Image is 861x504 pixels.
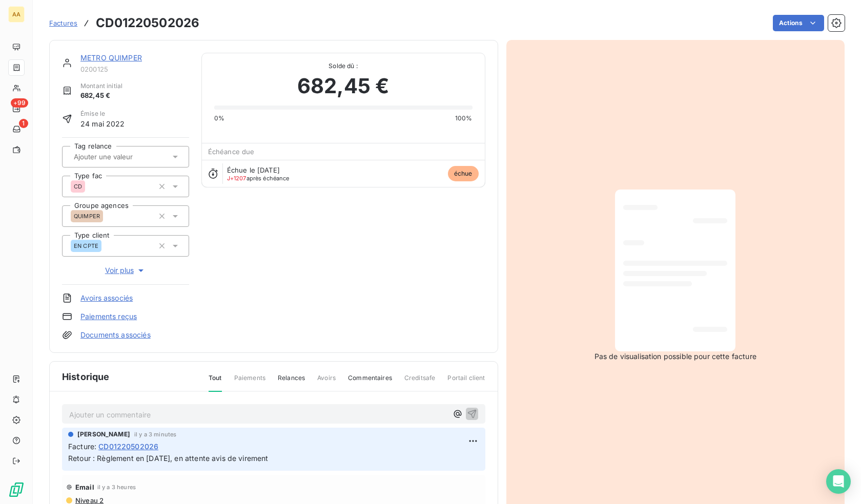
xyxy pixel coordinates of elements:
[227,175,290,181] span: après échéance
[447,373,485,391] span: Portail client
[98,441,158,452] span: CD01220502026
[234,373,265,391] span: Paiements
[8,6,25,23] div: AA
[80,109,125,118] span: Émise le
[49,19,77,27] span: Factures
[404,373,436,391] span: Creditsafe
[227,175,247,182] span: J+1207
[208,148,255,156] span: Échéance due
[80,330,151,340] a: Documents associés
[77,430,130,439] span: [PERSON_NAME]
[8,481,25,498] img: Logo LeanPay
[105,265,146,276] span: Voir plus
[11,98,28,108] span: +99
[80,293,133,303] a: Avoirs associés
[96,14,199,32] h3: CD01220502026
[49,18,77,28] a: Factures
[62,265,189,276] button: Voir plus
[278,373,305,391] span: Relances
[62,370,110,384] span: Historique
[68,454,269,463] span: Retour : Règlement en [DATE], en attente avis de virement
[80,311,137,322] a: Paiements reçus
[134,431,176,437] span: il y a 3 minutes
[68,441,96,452] span: Facture :
[826,469,851,494] div: Open Intercom Messenger
[214,61,473,71] span: Solde dû :
[773,15,824,31] button: Actions
[80,81,122,91] span: Montant initial
[448,166,479,181] span: échue
[74,183,82,190] span: CD
[80,118,125,129] span: 24 mai 2022
[594,351,756,362] span: Pas de visualisation possible pour cette facture
[80,53,142,62] a: METRO QUIMPER
[74,243,98,249] span: EN CPTE
[209,373,222,392] span: Tout
[317,373,336,391] span: Avoirs
[348,373,392,391] span: Commentaires
[73,152,176,161] input: Ajouter une valeur
[74,213,100,219] span: QUIMPER
[80,65,189,73] span: 0200125
[75,483,94,491] span: Email
[297,71,389,101] span: 682,45 €
[455,114,473,123] span: 100%
[227,166,280,174] span: Échue le [DATE]
[97,484,136,490] span: il y a 3 heures
[19,119,28,128] span: 1
[214,114,224,123] span: 0%
[80,91,122,101] span: 682,45 €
